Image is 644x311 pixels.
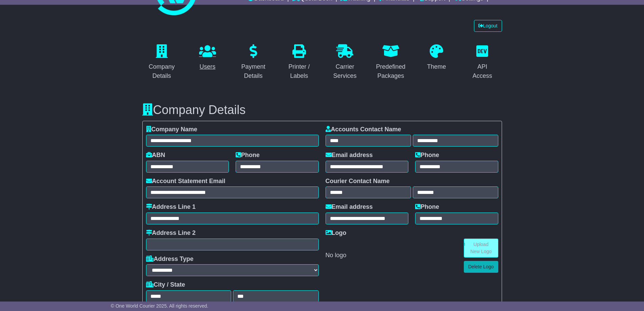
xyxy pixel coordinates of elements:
[236,152,260,159] label: Phone
[415,152,439,159] label: Phone
[195,42,220,74] a: Users
[142,42,182,83] a: Company Details
[146,178,225,185] label: Account Statement Email
[427,62,446,71] div: Theme
[326,252,347,259] span: No logo
[238,62,269,81] div: Payment Details
[280,42,319,83] a: Printer / Labels
[284,62,314,81] div: Printer / Labels
[371,42,410,83] a: Predefined Packages
[147,62,177,81] div: Company Details
[463,42,502,83] a: API Access
[326,152,373,159] label: Email address
[415,203,439,211] label: Phone
[467,62,498,81] div: API Access
[199,62,216,71] div: Users
[376,62,406,81] div: Predefined Packages
[326,42,365,83] a: Carrier Services
[146,281,185,289] label: City / State
[111,303,209,309] span: © One World Courier 2025. All rights reserved.
[326,126,401,133] label: Accounts Contact Name
[474,20,502,32] a: Logout
[326,178,390,185] label: Courier Contact Name
[464,239,498,258] a: Upload New Logo
[146,229,196,237] label: Address Line 2
[326,203,373,211] label: Email address
[142,103,502,117] h3: Company Details
[234,42,273,83] a: Payment Details
[326,229,347,237] label: Logo
[146,203,196,211] label: Address Line 1
[146,152,165,159] label: ABN
[330,62,360,81] div: Carrier Services
[146,256,194,263] label: Address Type
[146,126,197,133] label: Company Name
[423,42,450,74] a: Theme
